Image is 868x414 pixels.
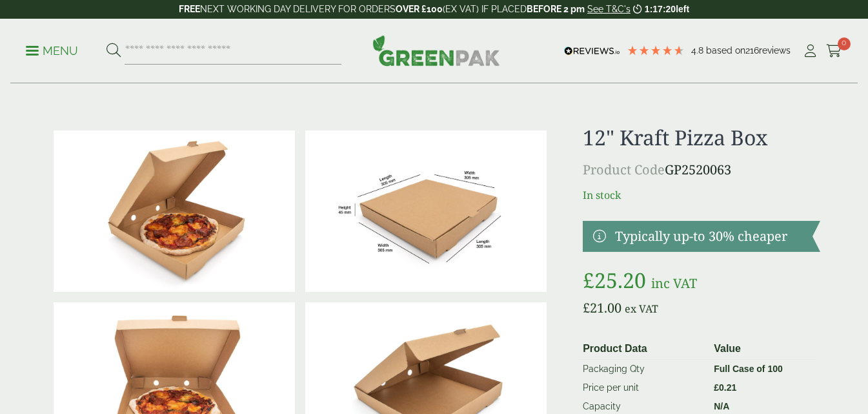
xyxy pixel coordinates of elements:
i: My Account [802,45,818,57]
strong: N/A [714,401,729,411]
span: £ [714,382,719,393]
p: GP2520063 [583,160,820,180]
img: REVIEWS.io [564,47,620,56]
h1: 12" Kraft Pizza Box [583,125,820,150]
bdi: 25.20 [583,266,646,294]
a: 0 [826,41,842,61]
span: 0 [838,37,851,50]
bdi: 0.21 [714,382,736,393]
span: left [676,4,689,14]
span: Based on [706,45,745,56]
span: 216 [745,45,759,56]
strong: BEFORE 2 pm [527,4,585,14]
p: Menu [26,43,78,59]
span: ex VAT [625,302,658,316]
td: Packaging Qty [578,360,709,379]
td: Price per unit [578,378,709,397]
span: £ [583,299,590,316]
th: Value [709,338,814,360]
a: See T&C's [587,4,631,14]
img: GreenPak Supplies [372,35,500,66]
strong: Full Case of 100 [714,364,783,374]
span: £ [583,266,594,294]
div: 4.79 Stars [627,45,685,56]
span: inc VAT [651,274,697,292]
i: Cart [826,45,842,57]
strong: OVER £100 [396,4,443,14]
img: Pizza_12 [305,130,547,292]
bdi: 21.00 [583,299,621,316]
span: 4.8 [691,45,706,56]
th: Product Data [578,338,709,360]
a: Menu [26,43,78,56]
span: Product Code [583,161,665,178]
p: In stock [583,187,820,203]
img: 12.5 [54,130,295,292]
strong: FREE [179,4,200,14]
span: 1:17:20 [645,4,676,14]
span: reviews [759,45,791,56]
